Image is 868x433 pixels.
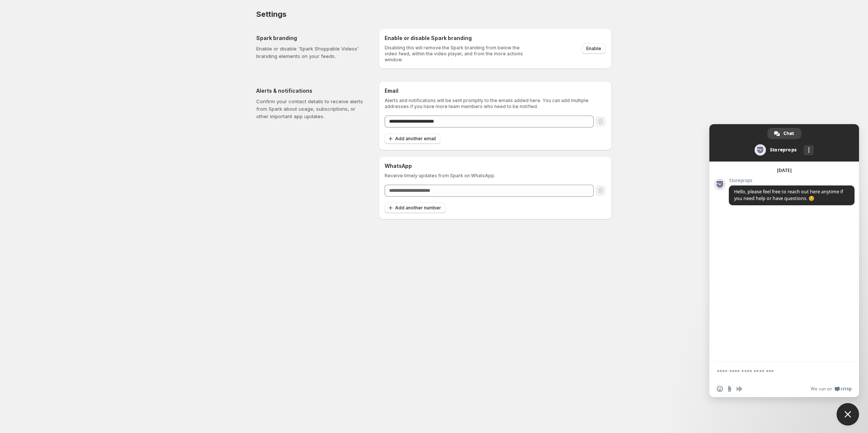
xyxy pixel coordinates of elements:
h5: Alerts & notifications [256,87,367,95]
h6: Email [385,87,606,95]
div: [DATE] [777,168,792,173]
span: Add another number [395,205,441,211]
div: Close chat [837,403,859,426]
span: Chat [783,128,794,139]
span: Add another email [395,136,436,142]
span: Crisp [841,386,852,392]
span: Send a file [727,386,733,392]
span: We run on [811,386,832,392]
span: Enable [586,46,601,52]
h5: Spark branding [256,34,367,42]
textarea: Compose your message... [717,368,835,375]
button: Add another email [385,133,440,144]
button: Add another number [385,203,446,213]
span: Insert an emoji [717,386,723,392]
button: Enable [582,43,606,54]
p: Alerts and notifications will be sent promptly to the emails added here. You can add multiple add... [385,98,606,110]
span: Settings [256,10,286,19]
div: More channels [804,145,814,155]
p: Confirm your contact details to receive alerts from Spark about usage, subscriptions, or other im... [256,98,367,120]
span: Storeprops [729,178,855,183]
p: Disabling this will remove the Spark branding from below the video feed, within the video player,... [385,45,528,63]
span: Audio message [736,386,742,392]
span: Hello, please feel free to reach out here anytime if you need help or have questions. 😊 [734,188,843,202]
a: We run onCrisp [811,386,852,392]
p: Receive timely updates from Spark on WhatsApp. [385,173,606,179]
div: Chat [767,128,801,139]
h6: Enable or disable Spark branding [385,34,528,42]
h6: WhatsApp [385,162,606,170]
p: Enable or disable ‘Spark Shoppable Videos’ branding elements on your feeds. [256,45,367,60]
